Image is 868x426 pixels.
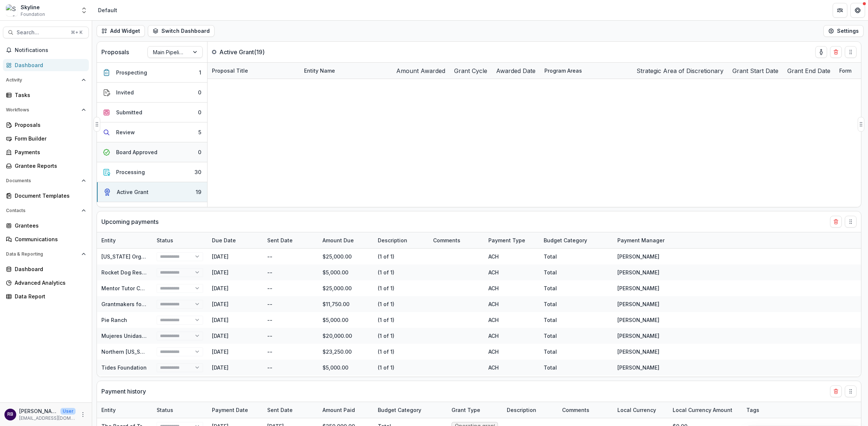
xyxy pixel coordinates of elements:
div: $11,750.00 [318,296,373,312]
div: Data Report [15,292,83,300]
div: Amount Due [318,232,373,248]
div: [DATE] [208,360,263,375]
div: Grant Cycle [450,66,492,75]
div: Amount Awarded [392,63,450,79]
div: Form Builder [15,135,83,142]
div: [PERSON_NAME] [617,269,659,276]
div: Amount Awarded [392,66,450,75]
div: Payment Manager [613,232,687,248]
div: Awarded Date [492,63,540,79]
div: Invited [116,89,134,96]
button: More [79,410,87,419]
div: ACH [484,296,539,312]
span: Notifications [15,47,86,53]
a: Tides Foundation [101,364,147,371]
div: ACH [484,264,539,280]
div: Payment Type [484,232,539,248]
div: Status [152,232,208,248]
div: Grant Type [447,402,502,418]
div: [PERSON_NAME] [617,348,659,356]
div: [PERSON_NAME] [617,253,659,260]
div: 1 [199,69,201,76]
div: [DATE] [208,249,263,264]
div: Tasks [15,91,83,99]
div: Dashboard [15,61,83,69]
a: Document Templates [3,190,89,202]
div: Status [152,402,208,418]
div: [PERSON_NAME] [617,332,659,340]
div: (1 of 1) [378,284,394,292]
div: (1 of 1) [378,300,394,308]
a: Proposals [3,119,89,131]
div: Total [544,269,557,276]
div: Due Date [208,232,263,248]
div: Amount Due [318,236,358,244]
div: Strategic Area of Discretionary [632,63,728,79]
button: Open entity switcher [79,3,89,18]
div: Budget Category [373,406,426,414]
button: Open Data & Reporting [3,248,89,260]
div: -- [263,249,318,264]
div: Budget Category [373,402,447,418]
div: Entity Name [300,67,339,75]
div: Tags [742,402,797,418]
a: Data Report [3,290,89,302]
div: [PERSON_NAME] [617,284,659,292]
div: Grantee Reports [15,162,83,170]
a: Dashboard [3,263,89,275]
div: Comments [429,232,484,248]
button: Open Contacts [3,205,89,217]
button: Board Approved0 [97,142,207,162]
div: $50,000.00 [318,375,373,391]
div: Sent Date [263,236,297,244]
div: Entity [97,402,152,418]
div: 30 [195,168,201,176]
span: Documents [6,178,79,183]
div: [DATE] [208,312,263,328]
div: Sent Date [263,402,318,418]
p: Payment history [101,387,146,396]
div: Comments [558,406,594,414]
div: Description [502,402,558,418]
div: Budget Category [539,232,613,248]
div: Sent Date [263,232,318,248]
div: Advanced Analytics [15,279,83,287]
span: Search... [17,30,66,36]
div: Rose Brookhouse [7,412,13,417]
div: Local Currency [613,406,660,414]
div: Total [544,316,557,324]
div: (1 of 1) [378,332,394,340]
div: Local Currency [613,402,668,418]
div: Document Templates [15,192,83,200]
div: -- [263,344,318,360]
div: Grant End Date [783,63,835,79]
a: [US_STATE] Organizing Inc [101,253,170,260]
a: Rocket Dog Rescue Inc [101,269,161,276]
div: Grant Cycle [450,63,492,79]
a: Grantee Reports [3,160,89,172]
div: 0 [198,148,201,156]
div: Amount Paid [318,402,373,418]
div: [DATE] [208,328,263,344]
div: ACH [484,375,539,391]
div: Entity [97,232,152,248]
p: [PERSON_NAME] [19,407,57,415]
div: Comments [429,236,465,244]
div: Dashboard [15,265,83,273]
button: Drag [845,46,857,58]
div: Proposal Title [208,63,300,79]
a: Mujeres Unidas y Activas [101,333,167,339]
div: Amount Paid [318,406,359,414]
div: 0 [198,89,201,96]
div: Description [373,232,429,248]
button: Processing30 [97,162,207,182]
div: Payment Type [484,236,530,244]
